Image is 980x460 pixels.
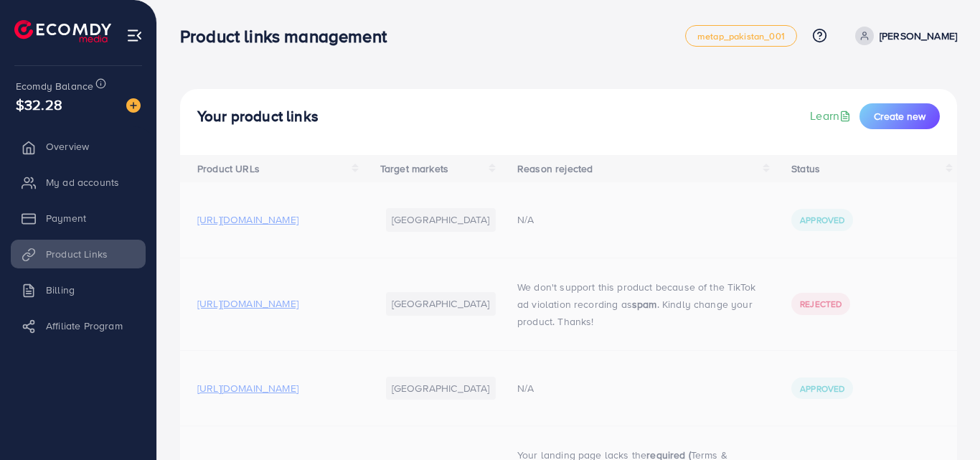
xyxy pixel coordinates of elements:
img: image [126,98,141,113]
img: logo [14,20,111,42]
span: $32.28 [16,94,62,115]
a: [PERSON_NAME] [849,27,957,45]
h4: Your product links [197,108,319,126]
img: menu [126,27,143,44]
a: metap_pakistan_001 [685,25,797,47]
a: Learn [810,108,854,124]
span: metap_pakistan_001 [697,32,785,41]
span: Create new [874,109,925,123]
button: Create new [859,103,940,129]
span: Ecomdy Balance [16,79,93,93]
p: [PERSON_NAME] [880,27,957,44]
h3: Product links management [180,26,398,47]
